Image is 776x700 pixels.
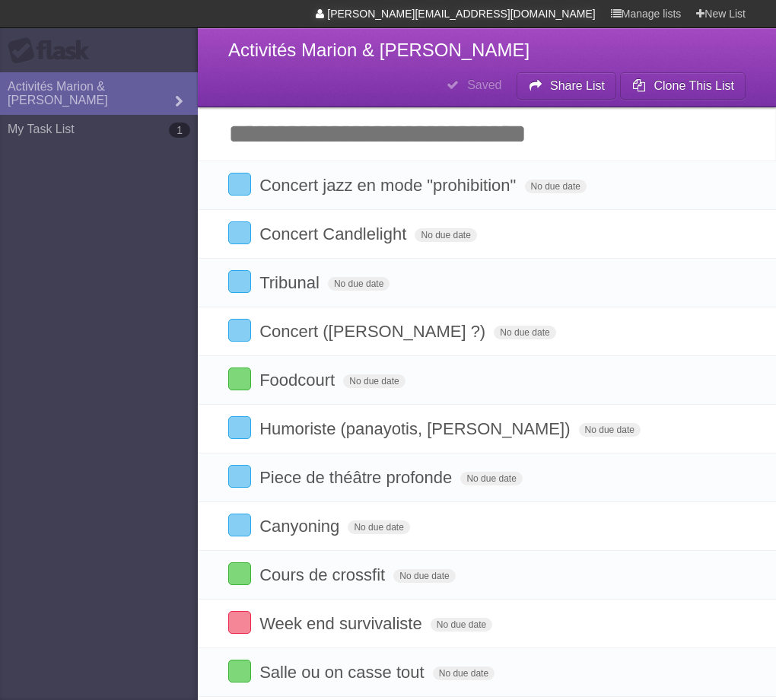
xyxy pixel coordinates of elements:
label: Done [228,465,251,488]
b: Clone This List [654,79,734,92]
button: Clone This List [620,72,746,100]
span: Concert jazz en mode "prohibition" [259,176,520,195]
span: No due date [460,472,522,485]
span: No due date [415,228,476,242]
span: Canyoning [259,517,343,536]
span: Activités Marion & [PERSON_NAME] [228,40,530,60]
span: No due date [328,277,390,291]
span: Piece de théâtre profonde [259,468,456,487]
div: Flask [8,37,99,65]
label: Done [228,416,251,439]
span: No due date [348,520,409,534]
span: Concert Candlelight [259,224,410,243]
label: Done [228,270,251,293]
label: Done [228,367,251,390]
span: No due date [393,569,455,583]
label: Done [228,660,251,682]
b: Share List [550,79,605,92]
span: Tribunal [259,273,323,292]
span: Concert ([PERSON_NAME] ?) [259,322,489,341]
label: Done [228,514,251,536]
span: No due date [525,180,587,193]
span: No due date [579,423,641,437]
button: Share List [517,72,617,100]
span: Week end survivaliste [259,614,426,633]
span: Salle ou on casse tout [259,663,428,682]
span: No due date [343,374,405,388]
span: No due date [431,618,492,632]
b: 1 [169,123,190,138]
label: Done [228,319,251,342]
span: Cours de crossfit [259,565,389,584]
label: Done [228,562,251,585]
span: No due date [433,667,495,680]
b: Saved [467,78,501,91]
span: No due date [494,326,555,339]
label: Done [228,611,251,634]
label: Done [228,221,251,244]
span: Foodcourt [259,371,339,390]
span: Humoriste (panayotis, [PERSON_NAME]) [259,419,574,438]
label: Done [228,173,251,196]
